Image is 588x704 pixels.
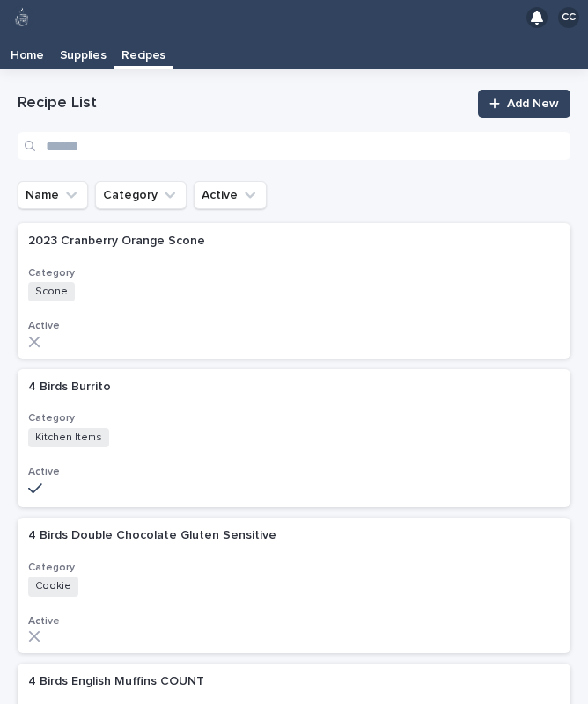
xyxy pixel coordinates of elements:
[18,181,88,209] button: Name
[28,614,560,628] h3: Active
[507,98,559,110] span: Add New
[18,518,570,653] a: 4 Birds Double Chocolate Gluten Sensitive4 Birds Double Chocolate Gluten Sensitive CategoryCookie...
[28,266,560,280] h3: Category
[478,90,570,118] a: Add New
[114,35,173,66] a: Recipes
[28,671,208,689] p: 4 Birds English Muffins COUNT
[52,35,114,69] a: Supplies
[28,561,560,575] h3: Category
[28,411,560,425] h3: Category
[95,181,187,209] button: Category
[18,132,570,160] input: Search
[28,577,78,596] span: Cookie
[28,428,109,447] span: Kitchen Items
[28,282,75,301] span: Scone
[28,230,209,249] p: 2023 Cranberry Orange Scone
[28,376,114,395] p: 4 Birds Burrito
[11,6,33,29] img: 80hjoBaRqlyywVK24fQd
[3,35,52,69] a: Home
[60,35,107,63] p: Supplies
[11,35,44,63] p: Home
[28,319,560,333] h3: Active
[28,465,560,479] h3: Active
[18,93,467,114] h1: Recipe List
[18,223,570,359] a: 2023 Cranberry Orange Scone2023 Cranberry Orange Scone CategorySconeActive
[558,7,579,28] div: CC
[121,35,165,63] p: Recipes
[18,369,570,508] a: 4 Birds Burrito4 Birds Burrito CategoryKitchen ItemsActive
[194,181,267,209] button: Active
[28,525,280,543] p: 4 Birds Double Chocolate Gluten Sensitive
